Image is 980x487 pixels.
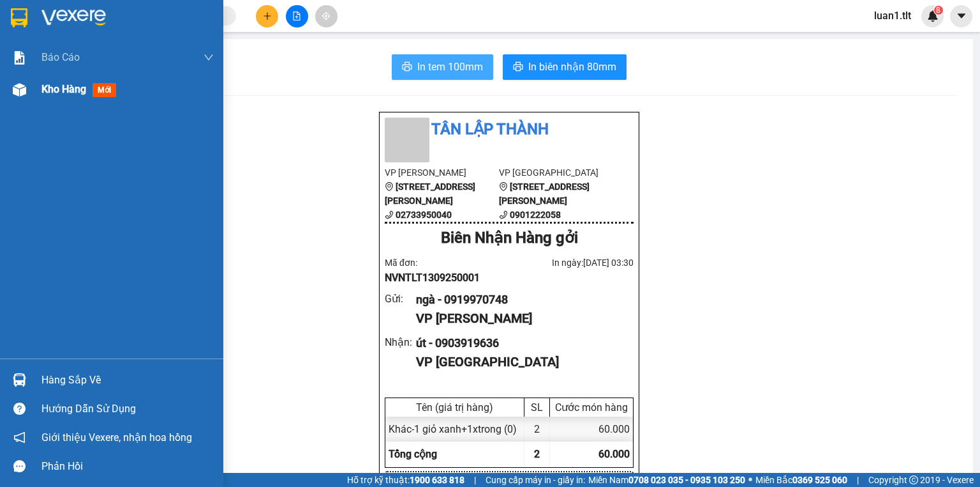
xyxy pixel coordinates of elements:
[416,291,623,309] div: ngà - 0919970748
[13,460,26,472] span: message
[13,373,26,387] img: warehouse-icon
[41,399,214,419] div: Hướng dẫn sử dụng
[41,457,214,476] div: Phản hồi
[864,8,921,24] span: luan1.tlt
[396,210,452,220] b: 02733950040
[503,54,627,80] button: printerIn biên nhận 80mm
[950,5,972,27] button: caret-down
[410,475,464,485] strong: 1900 633 818
[857,473,859,487] span: |
[292,12,301,20] span: file-add
[389,401,521,414] div: Tên (giá trị hàng)
[909,475,918,484] span: copyright
[13,403,26,415] span: question-circle
[11,8,27,27] img: logo-vxr
[402,61,412,73] span: printer
[41,83,86,95] span: Kho hàng
[389,423,517,435] span: Khác - 1 giỏ xanh+1xtrong (0)
[528,401,546,414] div: SL
[385,118,634,142] li: Tân Lập Thành
[748,477,752,483] span: ⚪️
[7,91,284,125] div: [PERSON_NAME]
[385,226,634,251] div: Biên Nhận Hàng gởi
[416,309,623,329] div: VP [PERSON_NAME]
[385,182,475,206] b: [STREET_ADDRESS][PERSON_NAME]
[513,61,523,73] span: printer
[54,61,238,83] text: NVNTLT1309250001
[13,431,26,444] span: notification
[385,291,416,307] div: Gửi :
[486,473,585,487] span: Cung cấp máy in - giấy in:
[499,210,508,219] span: phone
[417,59,483,75] span: In tem 100mm
[588,473,745,487] span: Miền Nam
[347,473,464,487] span: Hỗ trợ kỹ thuật:
[385,182,394,191] span: environment
[534,448,540,460] span: 2
[263,12,272,20] span: plus
[13,51,26,65] img: solution-icon
[256,5,278,27] button: plus
[385,272,480,284] span: NVNTLT1309250001
[598,448,630,460] span: 60.000
[509,256,634,270] div: In ngày: [DATE] 03:30
[93,83,116,97] span: mới
[553,401,630,414] div: Cước món hàng
[385,210,394,219] span: phone
[936,6,940,15] span: 8
[322,12,330,20] span: aim
[755,473,847,487] span: Miền Bắc
[13,83,26,97] img: warehouse-icon
[385,256,509,286] div: Mã đơn:
[41,371,214,390] div: Hàng sắp về
[528,59,616,75] span: In biên nhận 80mm
[392,54,493,80] button: printerIn tem 100mm
[927,10,939,22] img: icon-new-feature
[315,5,338,27] button: aim
[524,417,550,442] div: 2
[550,417,633,442] div: 60.000
[416,352,623,372] div: VP [GEOGRAPHIC_DATA]
[385,166,499,180] li: VP [PERSON_NAME]
[41,49,80,65] span: Báo cáo
[474,473,476,487] span: |
[385,334,416,350] div: Nhận :
[499,182,590,206] b: [STREET_ADDRESS][PERSON_NAME]
[510,210,561,220] b: 0901222058
[389,448,437,460] span: Tổng cộng
[416,334,623,352] div: út - 0903919636
[934,6,943,15] sup: 8
[204,52,214,63] span: down
[792,475,847,485] strong: 0369 525 060
[499,166,613,180] li: VP [GEOGRAPHIC_DATA]
[499,182,508,191] span: environment
[956,10,967,22] span: caret-down
[286,5,308,27] button: file-add
[41,429,192,445] span: Giới thiệu Vexere, nhận hoa hồng
[628,475,745,485] strong: 0708 023 035 - 0935 103 250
